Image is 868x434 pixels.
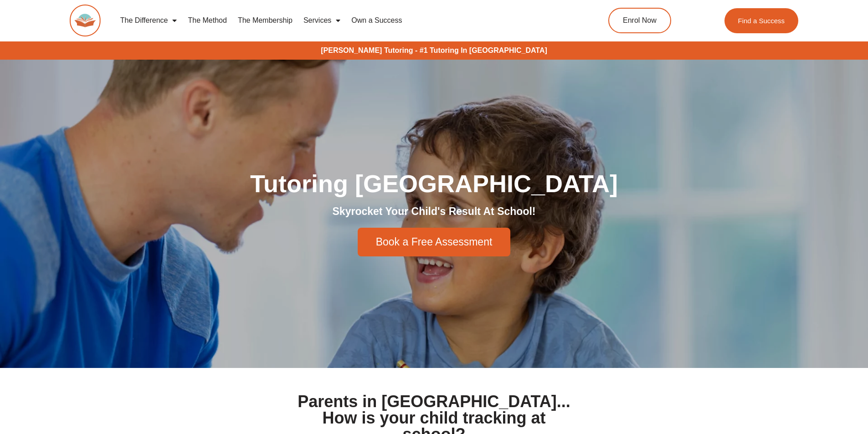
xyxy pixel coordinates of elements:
a: Own a Success [346,10,407,31]
a: The Difference [115,10,183,31]
span: Book a Free Assessment [376,237,493,247]
a: Services [298,10,346,31]
span: Find a Success [738,17,785,24]
h2: Skyrocket Your Child's Result At School! [179,205,689,219]
span: Enrol Now [623,17,657,24]
a: Enrol Now [608,8,671,33]
h1: Tutoring [GEOGRAPHIC_DATA] [179,171,689,196]
a: Find a Success [724,8,799,33]
nav: Menu [115,10,567,31]
a: Book a Free Assessment [358,228,511,256]
a: The Method [182,10,232,31]
a: The Membership [232,10,298,31]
